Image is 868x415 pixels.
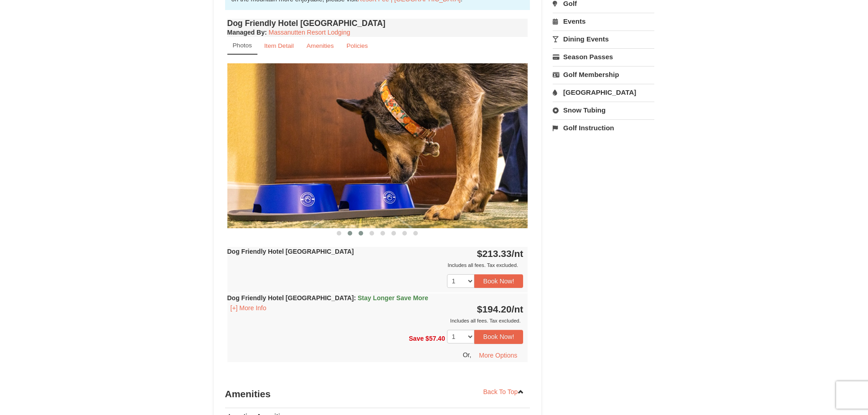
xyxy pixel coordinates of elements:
strong: Dog Friendly Hotel [GEOGRAPHIC_DATA] [227,294,428,302]
span: Stay Longer Save More [358,294,428,302]
button: Book Now! [474,274,524,288]
small: Item Detail [264,42,294,49]
a: Snow Tubing [553,102,654,118]
a: Amenities [301,37,340,55]
a: Massanutten Resort Lodging [269,29,350,36]
button: More Options [473,348,523,362]
a: Dining Events [553,31,654,47]
strong: : [227,29,267,36]
small: Policies [346,42,368,49]
a: Season Passes [553,48,654,65]
a: Item Detail [258,37,300,55]
a: [GEOGRAPHIC_DATA] [553,84,654,101]
strong: Dog Friendly Hotel [GEOGRAPHIC_DATA] [227,248,354,255]
span: : [354,294,356,302]
span: /nt [512,304,524,314]
h4: Dog Friendly Hotel [GEOGRAPHIC_DATA] [227,19,528,28]
span: Save [409,335,424,342]
div: Includes all fees. Tax excluded. [227,316,524,325]
img: 18876286-335-ddc214ab.jpg [227,63,528,228]
a: Events [553,13,654,30]
span: $194.20 [477,304,512,314]
span: $57.40 [426,335,445,342]
div: Includes all fees. Tax excluded. [227,261,524,270]
button: [+] More Info [227,303,270,313]
button: Book Now! [474,330,524,343]
a: Golf Instruction [553,119,654,136]
span: Managed By [227,29,265,36]
span: /nt [512,248,524,259]
h3: Amenities [225,385,530,403]
a: Photos [227,37,257,55]
strong: $213.33 [477,248,524,259]
a: Back To Top [478,385,530,399]
small: Photos [233,42,252,49]
small: Amenities [307,42,334,49]
a: Policies [340,37,374,55]
span: Or, [463,351,472,358]
a: Golf Membership [553,66,654,83]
